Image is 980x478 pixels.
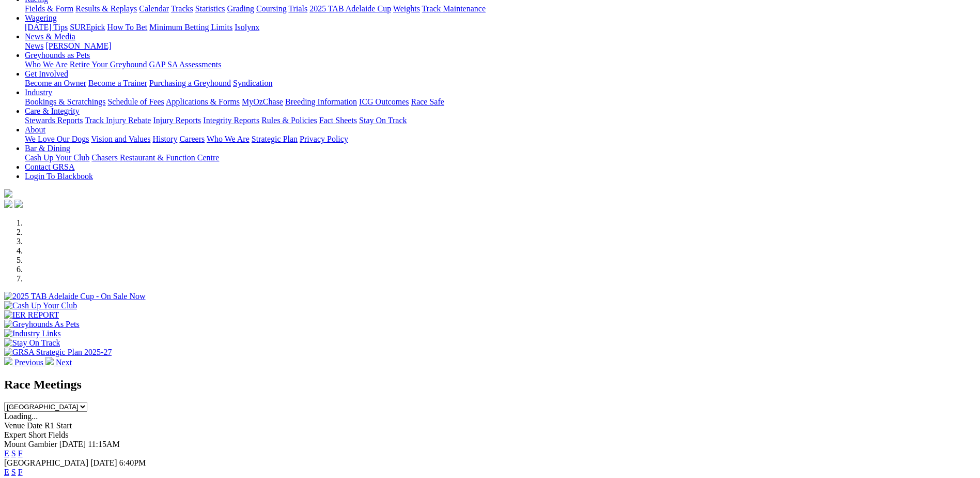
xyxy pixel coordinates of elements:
[25,13,57,22] a: Wagering
[319,116,357,125] a: Fact Sheets
[285,97,357,106] a: Breeding Information
[393,4,420,13] a: Weights
[25,69,68,78] a: Get Involved
[85,116,151,125] a: Track Injury Rebate
[4,468,9,476] a: E
[70,60,147,69] a: Retire Your Greyhound
[242,97,283,106] a: MyOzChase
[195,4,225,13] a: Statistics
[25,23,976,32] div: Wagering
[119,458,146,467] span: 6:40PM
[179,135,205,143] a: Careers
[207,135,250,143] a: Who We Are
[233,79,272,87] a: Syndication
[139,4,169,13] a: Calendar
[4,449,9,458] a: E
[88,79,147,87] a: Become a Trainer
[4,378,976,392] h2: Race Meetings
[288,4,307,13] a: Trials
[4,320,80,329] img: Greyhounds As Pets
[25,41,976,51] div: News & Media
[4,301,77,310] img: Cash Up Your Club
[422,4,486,13] a: Track Maintenance
[4,292,146,301] img: 2025 TAB Adelaide Cup - On Sale Now
[261,116,317,125] a: Rules & Policies
[107,97,164,106] a: Schedule of Fees
[25,153,89,162] a: Cash Up Your Club
[56,358,72,367] span: Next
[28,430,46,439] span: Short
[18,468,23,476] a: F
[18,449,23,458] a: F
[4,421,25,430] span: Venue
[91,153,219,162] a: Chasers Restaurant & Function Centre
[25,32,75,41] a: News & Media
[25,172,93,181] a: Login To Blackbook
[27,421,42,430] span: Date
[25,135,89,143] a: We Love Our Dogs
[309,4,391,13] a: 2025 TAB Adelaide Cup
[25,97,105,106] a: Bookings & Scratchings
[4,189,12,198] img: logo-grsa-white.png
[91,135,150,143] a: Vision and Values
[25,51,90,59] a: Greyhounds as Pets
[59,440,86,449] span: [DATE]
[166,97,240,106] a: Applications & Forms
[25,116,976,125] div: Care & Integrity
[300,135,348,143] a: Privacy Policy
[359,116,407,125] a: Stay On Track
[25,60,976,69] div: Greyhounds as Pets
[25,60,68,69] a: Who We Are
[153,116,201,125] a: Injury Reports
[45,41,111,50] a: [PERSON_NAME]
[88,440,120,449] span: 11:15AM
[359,97,409,106] a: ICG Outcomes
[235,23,259,32] a: Isolynx
[4,329,61,338] img: Industry Links
[25,97,976,107] div: Industry
[149,23,232,32] a: Minimum Betting Limits
[25,153,976,162] div: Bar & Dining
[152,135,177,143] a: History
[411,97,444,106] a: Race Safe
[25,4,73,13] a: Fields & Form
[203,116,259,125] a: Integrity Reports
[227,4,254,13] a: Grading
[4,440,57,449] span: Mount Gambier
[75,4,137,13] a: Results & Replays
[14,200,23,208] img: twitter.svg
[4,338,60,348] img: Stay On Track
[25,79,86,87] a: Become an Owner
[4,412,38,421] span: Loading...
[44,421,72,430] span: R1 Start
[14,358,43,367] span: Previous
[4,200,12,208] img: facebook.svg
[11,468,16,476] a: S
[4,430,26,439] span: Expert
[256,4,287,13] a: Coursing
[11,449,16,458] a: S
[25,23,68,32] a: [DATE] Tips
[107,23,148,32] a: How To Bet
[45,358,72,367] a: Next
[25,116,83,125] a: Stewards Reports
[25,162,74,171] a: Contact GRSA
[149,60,222,69] a: GAP SA Assessments
[4,358,45,367] a: Previous
[4,310,59,320] img: IER REPORT
[25,135,976,144] div: About
[4,348,112,357] img: GRSA Strategic Plan 2025-27
[45,357,54,365] img: chevron-right-pager-white.svg
[252,135,298,143] a: Strategic Plan
[48,430,68,439] span: Fields
[25,107,80,115] a: Care & Integrity
[25,144,70,153] a: Bar & Dining
[25,41,43,50] a: News
[4,458,88,467] span: [GEOGRAPHIC_DATA]
[25,88,52,97] a: Industry
[171,4,193,13] a: Tracks
[25,125,45,134] a: About
[90,458,117,467] span: [DATE]
[25,4,976,13] div: Racing
[25,79,976,88] div: Get Involved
